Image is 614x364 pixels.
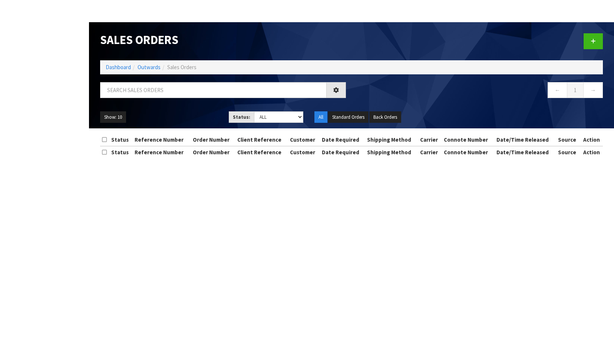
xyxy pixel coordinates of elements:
th: Date/Time Released [495,146,556,158]
th: Date Required [320,134,365,146]
th: Connote Number [442,146,495,158]
button: Show: 10 [100,111,126,123]
th: Client Reference [235,146,288,158]
a: → [583,82,603,98]
th: Source [556,146,580,158]
th: Source [556,134,580,146]
h1: Sales Orders [100,33,346,47]
button: Back Orders [369,111,401,123]
span: Sales Orders [167,64,197,71]
th: Reference Number [133,134,191,146]
strong: Status: [233,114,250,120]
th: Reference Number [133,146,191,158]
input: Search sales orders [100,82,327,98]
th: Customer [288,146,320,158]
th: Carrier [418,146,442,158]
th: Date Required [320,146,365,158]
th: Shipping Method [365,134,418,146]
a: Dashboard [106,64,131,71]
th: Order Number [191,146,235,158]
th: Date/Time Released [495,134,556,146]
nav: Page navigation [357,82,603,100]
button: Standard Orders [328,111,369,123]
th: Action [580,146,603,158]
th: Status [109,146,133,158]
th: Carrier [418,134,442,146]
th: Connote Number [442,134,495,146]
th: Status [109,134,133,146]
a: 1 [567,82,584,98]
th: Client Reference [235,134,288,146]
a: ← [548,82,567,98]
th: Action [580,134,603,146]
a: Outwards [138,64,161,71]
button: All [314,111,327,123]
th: Shipping Method [365,146,418,158]
th: Order Number [191,134,235,146]
th: Customer [288,134,320,146]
